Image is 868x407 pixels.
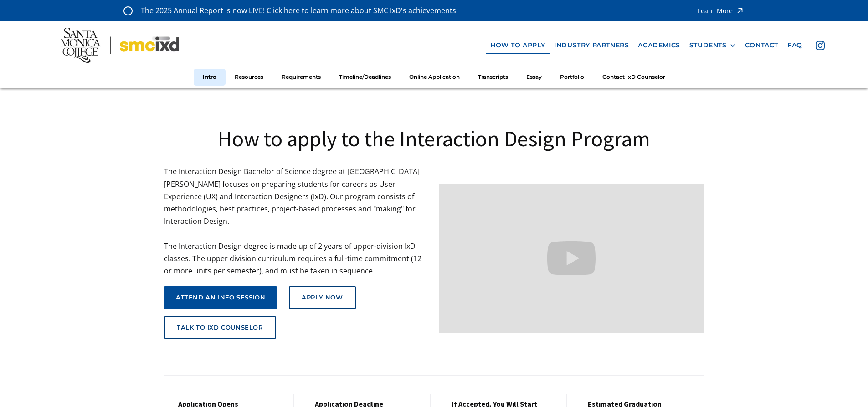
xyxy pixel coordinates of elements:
a: Online Application [400,69,469,86]
div: Learn More [698,8,733,14]
a: how to apply [486,37,550,54]
img: Santa Monica College - SMC IxD logo [61,28,179,62]
div: STUDENTS [689,41,736,49]
a: Learn More [698,5,745,17]
img: icon - arrow - alert [735,5,745,17]
p: The 2025 Annual Report is now LIVE! Click here to learn more about SMC IxD's achievements! [141,5,459,17]
a: Portfolio [551,69,593,86]
a: Essay [517,69,551,86]
img: icon - instagram [816,41,825,50]
a: Academics [633,37,684,54]
a: faq [783,37,807,54]
div: STUDENTS [689,41,727,49]
a: talk to ixd counselor [164,316,276,339]
iframe: Design your future with a Bachelor's Degree in Interaction Design from Santa Monica College [439,184,704,333]
a: contact [740,37,783,54]
a: Apply Now [289,286,355,309]
a: Requirements [272,69,330,86]
div: Apply Now [302,294,343,301]
a: industry partners [550,37,633,54]
h1: How to apply to the Interaction Design Program [164,124,704,153]
div: attend an info session [176,294,265,301]
a: Resources [226,69,272,86]
a: Contact IxD Counselor [593,69,674,86]
a: Timeline/Deadlines [330,69,400,86]
p: The Interaction Design Bachelor of Science degree at [GEOGRAPHIC_DATA][PERSON_NAME] focuses on pr... [164,165,430,277]
a: attend an info session [164,286,277,309]
div: talk to ixd counselor [177,324,263,331]
img: icon - information - alert [123,6,133,15]
a: Intro [194,69,226,86]
a: Transcripts [469,69,517,86]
